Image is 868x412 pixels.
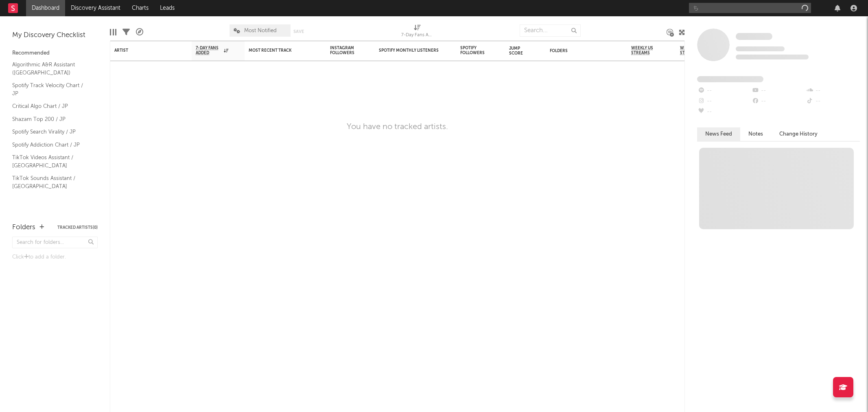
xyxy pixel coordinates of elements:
[697,127,740,141] button: News Feed
[249,48,310,53] div: Most Recent Track
[401,31,434,40] div: 7-Day Fans Added (7-Day Fans Added)
[293,29,304,34] button: Save
[196,46,222,55] span: 7-Day Fans Added
[12,31,98,40] div: My Discovery Checklist
[751,96,805,107] div: --
[379,48,440,53] div: Spotify Monthly Listeners
[520,24,581,37] input: Search...
[12,127,90,136] a: Spotify Search Virality / JP
[244,28,277,33] span: Most Notified
[550,48,611,53] div: Folders
[806,85,860,96] div: --
[736,46,785,51] span: Tracking Since: [DATE]
[12,237,98,248] input: Search for folders...
[57,226,98,230] button: Tracked Artists(0)
[12,102,90,111] a: Critical Algo Chart / JP
[736,33,772,40] span: Some Artist
[122,20,130,44] div: Filters
[12,48,98,58] div: Recommended
[740,127,771,141] button: Notes
[12,140,90,149] a: Spotify Addiction Chart / JP
[697,85,751,96] div: --
[12,252,98,262] div: Click to add a folder.
[509,46,529,56] div: Jump Score
[12,115,90,124] a: Shazam Top 200 / JP
[12,81,90,98] a: Spotify Track Velocity Chart / JP
[12,60,90,77] a: Algorithmic A&R Assistant ([GEOGRAPHIC_DATA])
[12,223,35,232] div: Folders
[697,76,763,82] span: Fans Added by Platform
[697,96,751,107] div: --
[110,20,116,44] div: Edit Columns
[12,174,90,191] a: TikTok Sounds Assistant / [GEOGRAPHIC_DATA]
[736,55,809,59] span: 0 fans last week
[460,46,489,55] div: Spotify Followers
[401,20,434,44] div: 7-Day Fans Added (7-Day Fans Added)
[330,46,359,55] div: Instagram Followers
[771,127,826,141] button: Change History
[680,46,711,55] span: Weekly UK Streams
[806,96,860,107] div: --
[347,122,448,132] div: You have no tracked artists.
[136,20,143,44] div: A&R Pipeline
[689,3,811,13] input: Search for artists
[114,48,175,53] div: Artist
[697,107,751,117] div: --
[12,153,90,170] a: TikTok Videos Assistant / [GEOGRAPHIC_DATA]
[751,85,805,96] div: --
[736,33,772,41] a: Some Artist
[631,46,660,55] span: Weekly US Streams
